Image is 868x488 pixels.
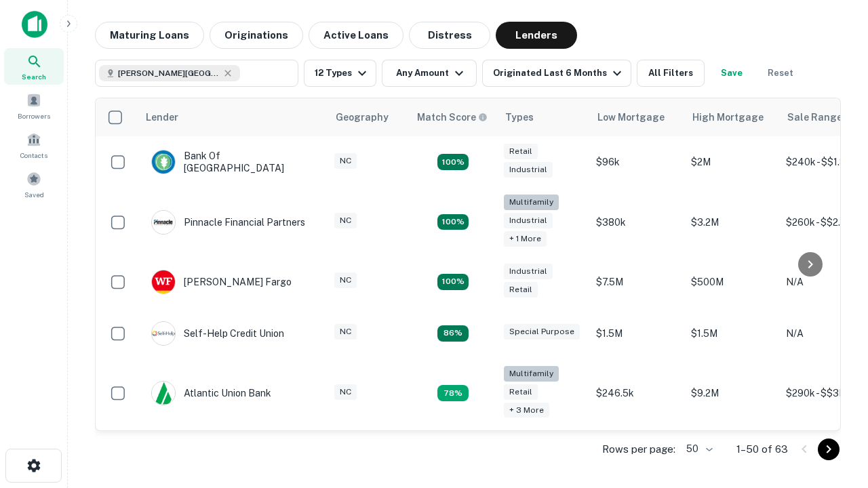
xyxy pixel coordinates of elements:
[589,98,684,136] th: Low Mortgage
[684,188,779,256] td: $3.2M
[504,264,553,279] div: Industrial
[152,211,175,234] img: picture
[692,109,764,125] div: High Mortgage
[504,403,549,418] div: + 3 more
[151,270,292,294] div: [PERSON_NAME] Fargo
[437,214,469,230] div: Matching Properties: 23, hasApolloMatch: undefined
[328,98,409,136] th: Geography
[334,153,357,169] div: NC
[684,359,779,428] td: $9.2M
[504,144,538,159] div: Retail
[152,150,175,174] img: picture
[787,109,842,125] div: Sale Range
[146,109,178,125] div: Lender
[304,60,376,87] button: 12 Types
[24,189,44,200] span: Saved
[597,109,665,125] div: Low Mortgage
[684,98,779,136] th: High Mortgage
[589,256,684,308] td: $7.5M
[334,324,357,340] div: NC
[504,366,559,382] div: Multifamily
[504,231,547,247] div: + 1 more
[437,325,469,342] div: Matching Properties: 11, hasApolloMatch: undefined
[818,439,840,460] button: Go to next page
[504,324,580,340] div: Special Purpose
[152,322,175,345] img: picture
[800,336,868,401] iframe: Chat Widget
[504,195,559,210] div: Multifamily
[684,308,779,359] td: $1.5M
[151,210,305,235] div: Pinnacle Financial Partners
[482,60,631,87] button: Originated Last 6 Months
[589,308,684,359] td: $1.5M
[409,98,497,136] th: Capitalize uses an advanced AI algorithm to match your search with the best lender. The match sco...
[589,359,684,428] td: $246.5k
[496,22,577,49] button: Lenders
[118,67,220,79] span: [PERSON_NAME][GEOGRAPHIC_DATA], [GEOGRAPHIC_DATA]
[505,109,534,125] div: Types
[504,384,538,400] div: Retail
[759,60,802,87] button: Reset
[4,166,64,203] a: Saved
[22,71,46,82] span: Search
[334,384,357,400] div: NC
[417,110,485,125] h6: Match Score
[4,127,64,163] a: Contacts
[504,162,553,178] div: Industrial
[152,382,175,405] img: picture
[637,60,705,87] button: All Filters
[497,98,589,136] th: Types
[22,11,47,38] img: capitalize-icon.png
[382,60,477,87] button: Any Amount
[20,150,47,161] span: Contacts
[684,256,779,308] td: $500M
[151,381,271,405] div: Atlantic Union Bank
[602,441,675,457] p: Rows per page:
[18,110,50,121] span: Borrowers
[336,109,389,125] div: Geography
[4,48,64,85] a: Search
[210,22,303,49] button: Originations
[334,213,357,228] div: NC
[589,188,684,256] td: $380k
[736,441,788,457] p: 1–50 of 63
[334,272,357,288] div: NC
[504,213,553,228] div: Industrial
[437,274,469,290] div: Matching Properties: 14, hasApolloMatch: undefined
[95,22,204,49] button: Maturing Loans
[589,136,684,188] td: $96k
[437,385,469,401] div: Matching Properties: 10, hasApolloMatch: undefined
[681,439,715,459] div: 50
[151,150,314,174] div: Bank Of [GEOGRAPHIC_DATA]
[684,136,779,188] td: $2M
[409,22,490,49] button: Distress
[138,98,328,136] th: Lender
[710,60,753,87] button: Save your search to get updates of matches that match your search criteria.
[493,65,625,81] div: Originated Last 6 Months
[504,282,538,298] div: Retail
[309,22,403,49] button: Active Loans
[417,110,488,125] div: Capitalize uses an advanced AI algorithm to match your search with the best lender. The match sco...
[152,270,175,293] img: picture
[151,321,284,346] div: Self-help Credit Union
[437,154,469,170] div: Matching Properties: 15, hasApolloMatch: undefined
[4,87,64,124] a: Borrowers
